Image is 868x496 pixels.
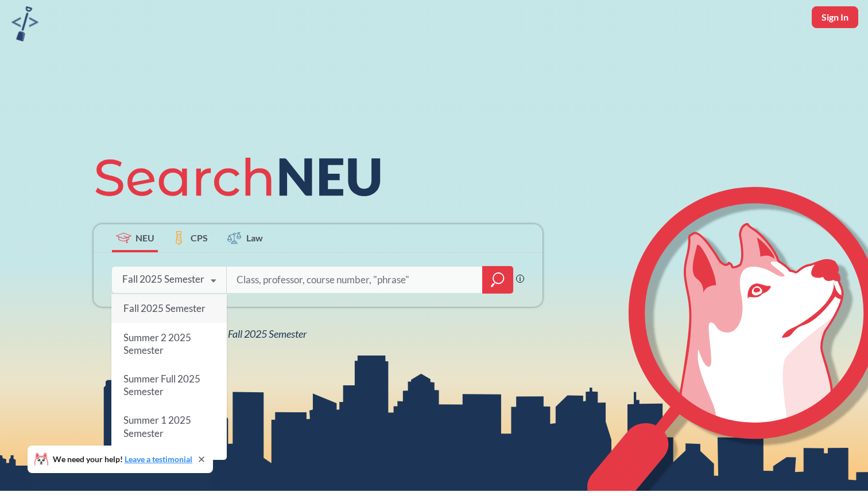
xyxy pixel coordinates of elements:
[123,414,191,439] span: Summer 1 2025 Semester
[11,6,38,41] img: sandbox logo
[135,231,154,244] span: NEU
[482,266,513,294] div: magnifying glass
[53,455,192,463] span: We need your help!
[123,302,206,314] span: Fall 2025 Semester
[125,454,192,464] a: Leave a testimonial
[191,231,208,244] span: CPS
[491,272,505,288] svg: magnifying glass
[123,331,191,356] span: Summer 2 2025 Semester
[246,231,263,244] span: Law
[235,268,474,292] input: Class, professor, course number, "phrase"
[122,273,204,286] div: Fall 2025 Semester
[206,327,307,340] span: NEU Fall 2025 Semester
[812,6,858,28] button: Sign In
[11,6,38,45] a: sandbox logo
[123,373,200,397] span: Summer Full 2025 Semester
